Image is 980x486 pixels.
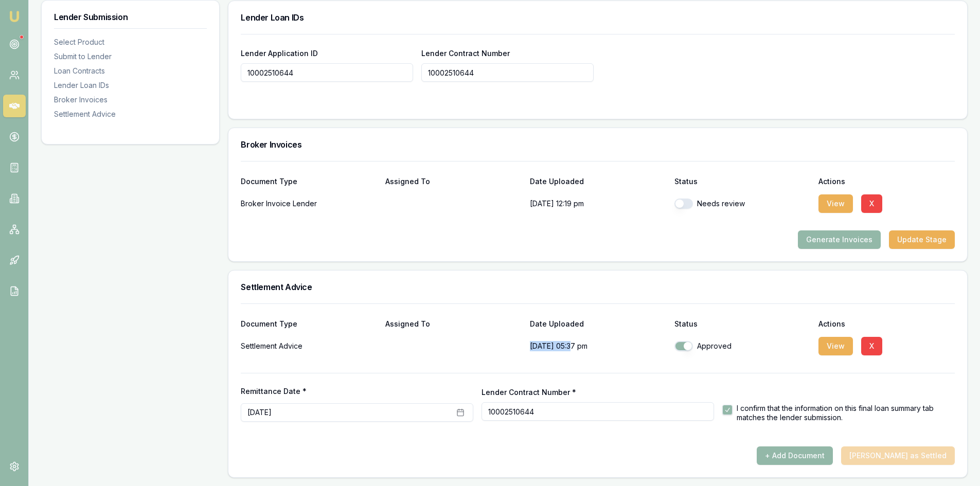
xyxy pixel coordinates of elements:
[818,178,955,185] div: Actions
[241,140,955,149] h3: Broker Invoices
[241,193,377,214] div: Broker Invoice Lender
[818,320,955,328] div: Actions
[674,320,811,328] div: Status
[818,337,853,355] button: View
[530,336,666,356] p: [DATE] 05:37 pm
[421,49,510,58] label: Lender Contract Number
[241,403,473,422] button: [DATE]
[241,283,955,291] h3: Settlement Advice
[861,194,882,213] button: X
[530,178,666,185] div: Date Uploaded
[241,49,318,58] label: Lender Application ID
[737,404,955,422] label: I confirm that the information on this final loan summary tab matches the lender submission.
[889,230,955,249] button: Update Stage
[385,320,522,328] div: Assigned To
[8,10,21,23] img: emu-icon-u.png
[54,109,207,119] div: Settlement Advice
[54,13,207,21] h3: Lender Submission
[54,80,207,91] div: Lender Loan IDs
[54,66,207,76] div: Loan Contracts
[241,320,377,328] div: Document Type
[54,95,207,105] div: Broker Invoices
[818,194,853,213] button: View
[674,341,811,351] div: Approved
[241,388,473,395] label: Remittance Date *
[241,13,955,22] h3: Lender Loan IDs
[241,336,377,356] div: Settlement Advice
[385,178,522,185] div: Assigned To
[54,51,207,62] div: Submit to Lender
[530,320,666,328] div: Date Uploaded
[241,178,377,185] div: Document Type
[798,230,881,249] button: Generate Invoices
[674,178,811,185] div: Status
[54,37,207,47] div: Select Product
[482,388,576,397] label: Lender Contract Number *
[861,337,882,355] button: X
[530,193,666,214] p: [DATE] 12:19 pm
[757,446,833,465] button: + Add Document
[674,199,811,209] div: Needs review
